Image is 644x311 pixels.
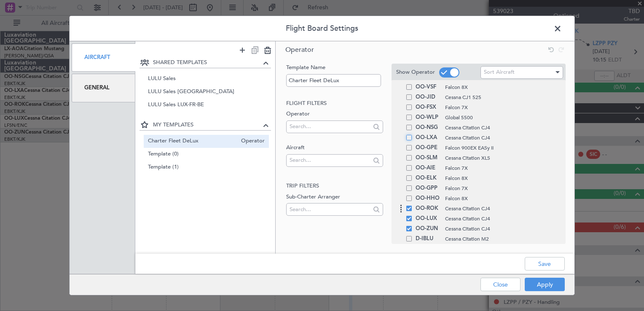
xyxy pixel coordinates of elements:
[484,68,515,76] span: Sort Aircraft
[525,257,565,271] button: Save
[286,110,383,118] label: Operator
[416,102,441,113] span: OO-FSX
[416,133,441,143] span: OO-LXA
[445,174,561,182] span: Falcon 8X
[445,215,561,223] span: Cessna Citation CJ4
[445,104,561,111] span: Falcon 7X
[148,150,265,158] span: Template (0)
[290,120,370,133] input: Search...
[416,224,441,234] span: OO-ZUN
[416,173,441,183] span: OO-ELK
[445,94,561,101] span: Cessna CJ1 525
[416,204,441,214] span: OO-ROK
[445,144,561,152] span: Falcon 900EX EASy II
[72,43,135,72] div: Aircraft
[416,214,441,224] span: OO-LUX
[396,68,435,77] label: Show Operator
[290,203,370,216] input: Search...
[480,278,521,291] button: Close
[445,225,561,233] span: Cessna Citation CJ4
[416,143,441,153] span: OO-GPE
[445,235,561,243] span: Cessna Citation M2
[416,82,441,92] span: OO-VSF
[445,164,561,172] span: Falcon 7X
[286,99,383,107] h2: Flight filters
[445,124,561,131] span: Cessna Citation CJ4
[525,278,565,291] button: Apply
[285,45,314,54] span: Operator
[416,163,441,173] span: OO-AIE
[70,16,574,41] header: Flight Board Settings
[148,88,265,97] span: LULU Sales [GEOGRAPHIC_DATA]
[445,185,561,192] span: Falcon 7X
[286,64,383,72] label: Template Name
[286,193,383,201] label: Sub-Charter Arranger
[148,163,265,172] span: Template (1)
[416,92,441,102] span: OO-JID
[445,195,561,202] span: Falcon 8X
[148,101,265,110] span: LULU Sales LUX-FR-BE
[445,83,561,91] span: Falcon 8X
[148,75,265,83] span: LULU Sales
[72,74,135,102] div: General
[290,154,370,166] input: Search...
[416,193,441,204] span: OO-HHO
[416,153,441,163] span: OO-SLM
[153,59,261,67] span: SHARED TEMPLATES
[416,113,441,123] span: OO-WLP
[416,234,441,244] span: D-IBLU
[237,137,265,145] span: Operator
[153,121,261,129] span: MY TEMPLATES
[416,123,441,133] span: OO-NSG
[445,154,561,162] span: Cessna Citation XLS
[445,134,561,142] span: Cessna Citation CJ4
[286,182,383,190] h2: Trip filters
[445,114,561,121] span: Global 5500
[286,144,383,152] label: Aircraft
[416,183,441,193] span: OO-GPP
[148,137,237,145] span: Charter Fleet DeLux
[445,205,561,212] span: Cessna Citation CJ4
